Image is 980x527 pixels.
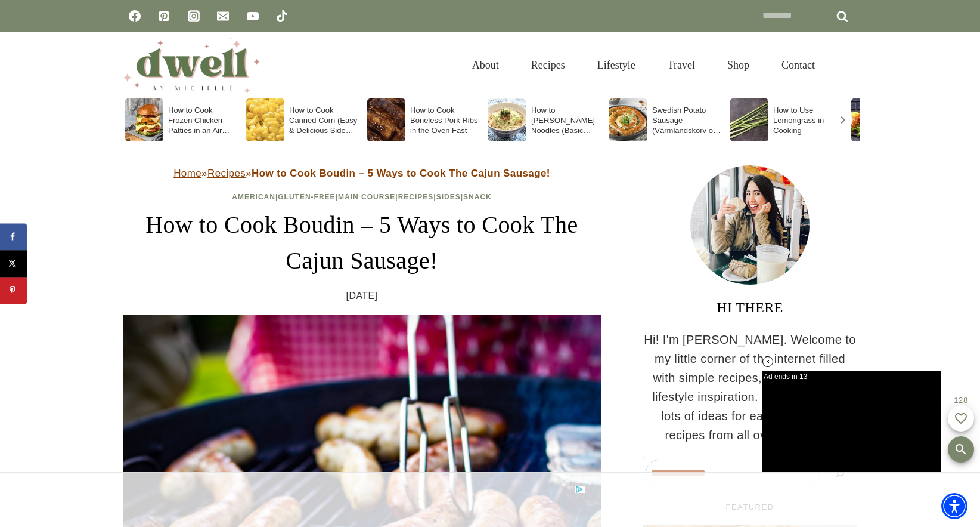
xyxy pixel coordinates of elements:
h3: HI THERE [643,297,857,318]
nav: Primary Navigation [456,46,831,85]
div: Accessibility Menu [941,493,967,519]
a: Sides [436,193,461,201]
a: About [456,46,515,85]
a: Travel [652,46,711,85]
a: Snack [463,193,492,201]
a: Shop [711,46,765,85]
a: TikTok [270,4,294,28]
h1: How to Cook Boudin – 5 Ways to Cook The Cajun Sausage! [123,207,601,279]
span: » » [173,168,550,179]
a: Lifestyle [581,46,652,85]
a: Main Course [338,193,395,201]
span: | | | | | [232,193,492,201]
a: YouTube [241,4,265,28]
p: Hi! I'm [PERSON_NAME]. Welcome to my little corner of the internet filled with simple recipes, tr... [643,330,857,445]
time: [DATE] [346,288,378,304]
a: American [232,193,275,201]
iframe: Advertisement [395,485,585,515]
a: Home [173,168,201,179]
a: Facebook [123,4,147,28]
a: Gluten-Free [278,193,335,201]
a: Pinterest [152,4,176,28]
a: Recipes [398,193,434,201]
strong: How to Cook Boudin – 5 Ways to Cook The Cajun Sausage! [252,168,550,179]
a: Instagram [182,4,206,28]
a: Recipes [207,168,246,179]
a: Contact [765,46,831,85]
a: Recipes [515,46,581,85]
a: Email [211,4,235,28]
img: DWELL by michelle [123,38,260,93]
